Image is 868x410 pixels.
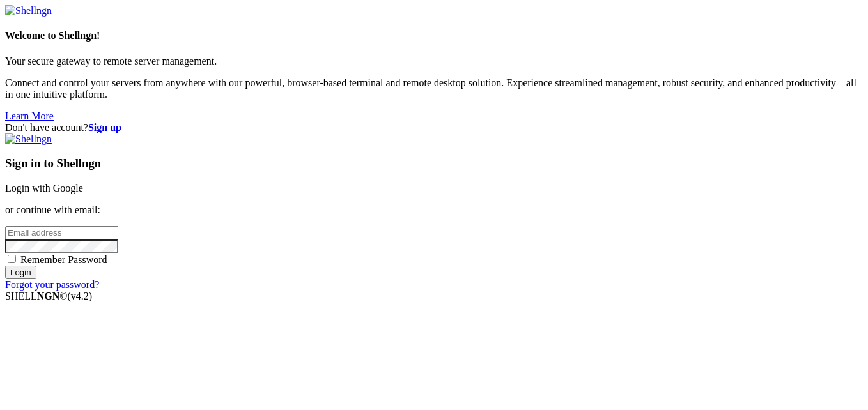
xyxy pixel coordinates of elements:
a: Login with Google [5,183,83,194]
h3: Sign in to Shellngn [5,156,863,171]
span: SHELL © [5,291,92,301]
div: Don't have account? [5,122,863,133]
p: or continue with email: [5,204,863,216]
input: Email address [5,226,118,239]
a: Learn More [5,110,54,121]
a: Forgot your password? [5,279,99,290]
span: Remember Password [20,254,107,265]
span: 4.2.0 [68,291,93,301]
input: Remember Password [8,255,16,263]
input: Login [5,266,36,279]
p: Your secure gateway to remote server management. [5,56,863,67]
img: Shellngn [5,5,52,17]
p: Connect and control your servers from anywhere with our powerful, browser-based terminal and remo... [5,77,863,100]
b: NGN [37,291,60,301]
img: Shellngn [5,133,52,145]
a: Sign up [88,122,121,133]
h4: Welcome to Shellngn! [5,30,863,42]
